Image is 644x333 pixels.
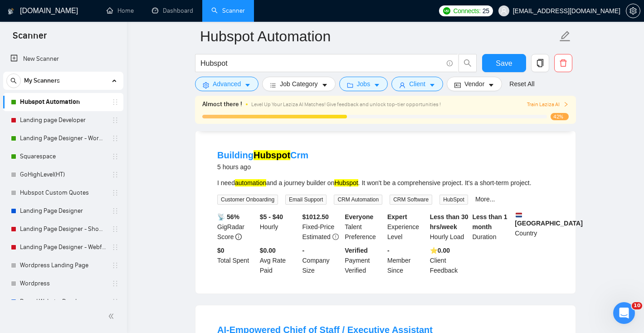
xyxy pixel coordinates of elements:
img: upwork-logo.png [443,7,450,15]
span: Job Category [280,79,317,89]
div: Client Feedback [428,245,471,275]
span: holder [112,244,119,251]
span: Level Up Your Laziza AI Matches! Give feedback and unlock top-tier opportunities ! [251,101,441,108]
a: Hubspot Custom Quotes [20,184,106,202]
b: $ 1012.50 [302,213,329,220]
span: edit [559,30,571,42]
span: Save [496,58,512,69]
button: setting [626,4,640,18]
a: Dental Website Development [20,293,106,311]
div: Avg Rate Paid [258,245,301,275]
b: $0.00 [260,247,276,254]
button: idcardVendorcaret-down [447,77,502,91]
span: holder [112,225,119,233]
a: Wordpress Landing Page [20,256,106,274]
span: folder [347,82,353,88]
div: Hourly Load [428,212,471,242]
button: delete [554,54,572,72]
span: holder [112,171,119,178]
span: info-circle [447,60,453,66]
img: 🇳🇱 [516,212,522,218]
a: Squarespace [20,147,106,166]
span: caret-down [488,82,494,88]
div: Experience Level [385,212,428,242]
div: Hourly [258,212,301,242]
span: caret-down [374,82,380,88]
span: Scanner [5,29,54,48]
a: setting [626,7,640,15]
div: Duration [471,212,513,242]
span: holder [112,207,119,215]
span: bars [270,82,276,88]
button: Train Laziza AI [527,100,569,109]
button: userClientcaret-down [391,77,443,91]
span: Jobs [357,79,371,89]
a: Reset All [509,79,534,89]
span: user [399,82,405,88]
span: caret-down [429,82,435,88]
a: Landing page Developer [20,111,106,129]
span: 42% [551,113,569,120]
b: [GEOGRAPHIC_DATA] [515,212,583,227]
span: holder [112,280,119,287]
b: - [387,247,390,254]
li: New Scanner [3,50,123,68]
span: info-circle [235,234,242,240]
iframe: Intercom live chat [613,302,635,324]
a: More... [475,196,495,203]
a: BuildingHubspotCrm [217,150,308,160]
b: 📡 56% [217,213,239,220]
span: holder [112,189,119,196]
span: Almost there ! [202,99,242,109]
span: Advanced [213,79,241,89]
div: Company Size [301,245,343,275]
span: holder [112,262,119,269]
b: Less than 1 month [473,213,507,230]
mark: automation [235,179,266,186]
span: HubSpot [439,195,468,205]
span: Client [409,79,425,89]
div: Fixed-Price [301,212,343,242]
b: Expert [387,213,407,220]
span: Estimated [302,233,331,240]
span: holder [112,153,119,160]
div: Talent Preference [343,212,385,242]
a: dashboardDashboard [152,7,193,15]
span: search [459,59,476,67]
span: caret-down [244,82,251,88]
input: Scanner name... [200,25,557,48]
span: CRM Software [390,195,432,205]
span: Connects: [453,6,480,16]
button: copy [531,54,549,72]
a: Landing Page Designer - WordPress [20,129,106,147]
span: holder [112,298,119,305]
div: Member Since [385,245,428,275]
span: delete [555,59,572,67]
div: I need and a journey builder on . It won't be a comprehensive project. It's a short-term project. [217,178,554,188]
div: GigRadar Score [215,212,258,242]
span: idcard [454,82,461,88]
button: folderJobscaret-down [339,77,388,91]
span: Vendor [464,79,484,89]
button: search [6,73,21,88]
a: Hubspot Automation [20,93,106,111]
b: ⭐️ 0.00 [430,247,450,254]
a: GoHighLevel(HT) [20,166,106,184]
b: Less than 30 hrs/week [430,213,468,230]
b: Everyone [345,213,373,220]
div: Payment Verified [343,245,385,275]
span: 10 [632,302,642,309]
span: caret-down [322,82,328,88]
a: Landing Page Designer - Webflow [20,238,106,256]
span: Customer Onboarding [217,195,278,205]
span: holder [112,135,119,142]
a: New Scanner [10,50,116,68]
span: double-left [108,312,117,321]
span: copy [532,59,549,67]
a: Landing Page Designer [20,202,106,220]
span: holder [112,98,119,106]
button: settingAdvancedcaret-down [195,77,259,91]
button: barsJob Categorycaret-down [262,77,335,91]
a: Wordpress [20,274,106,293]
